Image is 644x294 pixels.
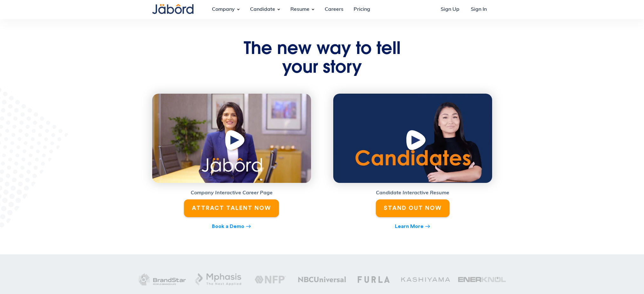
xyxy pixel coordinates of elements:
[384,204,442,212] div: STAND OUT NOW
[298,273,347,285] img: NBC Universal
[152,94,311,183] img: Company Career Page
[254,276,286,284] img: NFP
[212,222,251,231] a: Book a Demoeast
[245,1,280,18] div: Candidate
[152,4,193,14] img: Jabord
[207,1,240,18] div: Company
[194,273,243,285] img: Mphasis
[333,94,492,183] a: open lightbox
[376,199,450,217] a: STAND OUT NOW
[320,1,349,18] a: Careers
[349,1,375,18] a: Pricing
[436,1,464,18] a: Sign Up
[395,222,430,231] a: Learn Moreeast
[458,273,506,285] img: Enerknol
[466,1,492,18] a: Sign In
[395,223,424,230] div: Learn More
[224,129,248,154] img: Play Button
[235,41,410,78] h1: The new way to tell your story
[152,189,311,197] h5: Company Interactive Career Page
[184,199,279,217] a: ATTRACT TALENT NOW
[246,222,251,231] div: east
[212,223,244,230] div: Book a Demo
[285,1,315,18] div: Resume
[152,94,311,183] a: open lightbox
[358,276,390,284] img: Furla
[333,94,492,183] img: Candidate Thumbnail
[333,189,492,197] h5: Candidate Interactive Resume
[138,273,187,285] img: Brandstar
[192,204,271,212] div: ATTRACT TALENT NOW
[425,222,430,231] div: east
[401,273,450,285] img: kashiyama
[405,129,429,154] img: Play Button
